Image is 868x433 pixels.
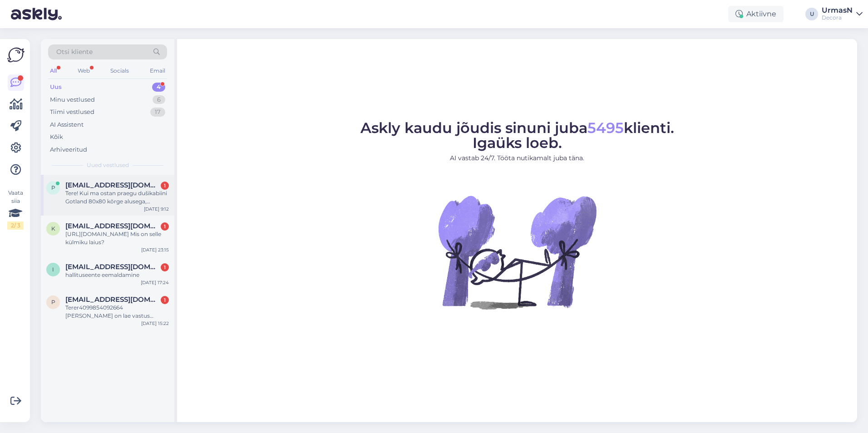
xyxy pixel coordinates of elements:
span: ilmo.sildos@ut.ee [65,263,160,271]
div: hallituseente eemaldamine [65,271,169,279]
div: 6 [153,95,165,104]
img: Askly Logo [7,46,25,64]
span: Otsi kliente [56,47,93,57]
div: [URL][DOMAIN_NAME] Mis on selle külmiku laius? [65,230,169,246]
span: p [51,184,55,191]
div: U [805,8,818,20]
div: Kõik [50,133,63,142]
span: Askly kaudu jõudis sinuni juba klienti. Igaüks loeb. [360,119,674,152]
div: [DATE] 15:22 [141,320,169,327]
div: 1 [161,263,169,271]
div: Socials [108,65,131,77]
div: All [48,65,59,77]
div: UrmasN [822,7,853,14]
a: UrmasNDecora [822,7,863,21]
div: Aktiivne [728,6,784,22]
div: 17 [150,108,165,117]
div: [DATE] 9:12 [144,206,169,212]
div: 1 [161,182,169,190]
div: [DATE] 17:24 [141,279,169,286]
span: peeter.lts@gmail.com [65,181,160,189]
div: Uus [50,83,62,92]
div: [DATE] 23:15 [141,246,169,253]
span: i [52,266,54,273]
p: AI vastab 24/7. Tööta nutikamalt juba täna. [360,153,674,163]
img: No Chat active [435,170,599,334]
div: Terer4099854092664 [PERSON_NAME] on lae vastus [PERSON_NAME] laius? [65,304,169,320]
div: AI Assistent [50,120,84,129]
div: Tiimi vestlused [50,108,94,117]
span: p [51,299,55,305]
div: Vaata siia [7,189,24,230]
span: priit.nigola@gmail.com [65,295,160,304]
div: Decora [822,14,853,21]
div: 1 [161,296,169,304]
div: Arhiveeritud [50,145,87,154]
div: Web [76,65,92,77]
span: 5495 [587,119,624,137]
div: Email [148,65,167,77]
div: Tere! Kui ma ostan praegu dušikabiini Gotland 80x80 kõrge alusega, [PERSON_NAME] Duravit No.1, va... [65,189,169,206]
span: k [51,225,55,232]
div: 1 [161,222,169,231]
div: 4 [152,83,165,92]
div: Minu vestlused [50,95,95,104]
span: kristiina369@hotmail.com [65,222,160,230]
div: 2 / 3 [7,221,24,230]
span: Uued vestlused [87,161,129,169]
